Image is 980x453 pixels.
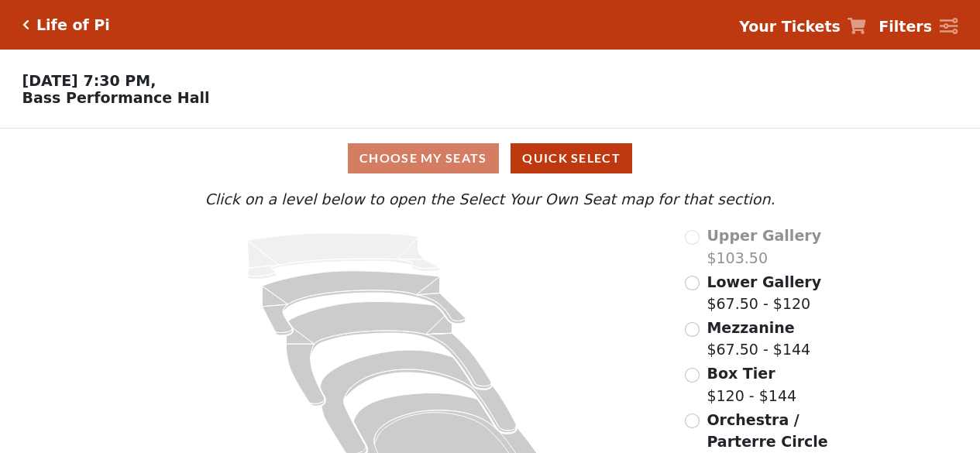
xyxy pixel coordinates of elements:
span: Mezzanine [707,319,794,336]
a: Your Tickets [739,15,866,38]
path: Upper Gallery - Seats Available: 0 [248,233,440,280]
button: Quick Select [511,143,632,173]
h5: Life of Pi [36,16,110,34]
label: $67.50 - $144 [707,317,810,361]
span: Lower Gallery [707,273,821,290]
label: $120 - $144 [707,362,796,407]
a: Filters [879,15,958,38]
p: Click on a level below to open the Select Your Own Seat map for that section. [133,188,846,211]
label: $67.50 - $120 [707,271,821,315]
strong: Filters [879,18,932,35]
strong: Your Tickets [739,18,841,35]
span: Box Tier [707,365,775,382]
span: Orchestra / Parterre Circle [707,411,827,451]
label: $103.50 [707,225,821,269]
path: Lower Gallery - Seats Available: 132 [263,271,466,335]
span: Upper Gallery [707,227,821,244]
a: Click here to go back to filters [22,19,29,30]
